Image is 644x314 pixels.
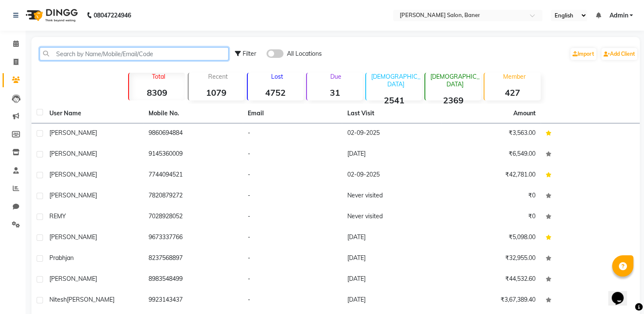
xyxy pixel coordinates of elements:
span: [PERSON_NAME] [49,191,97,199]
td: - [243,207,342,228]
td: ₹0 [441,186,541,207]
td: ₹0 [441,207,541,228]
th: Amount [508,104,541,123]
span: [PERSON_NAME] [49,233,97,241]
span: REMY [49,212,66,220]
span: Filter [243,50,256,57]
strong: 2541 [366,95,422,106]
td: 7820879272 [143,186,243,207]
span: [PERSON_NAME] [49,171,97,178]
td: [DATE] [342,228,441,248]
strong: 2369 [425,95,481,106]
span: Admin [609,11,628,20]
td: - [243,290,342,311]
td: Never visited [342,186,441,207]
strong: 1079 [189,87,244,98]
a: Add Client [601,48,637,60]
td: [DATE] [342,290,441,311]
strong: 8309 [129,87,185,98]
img: logo [22,3,80,27]
td: [DATE] [342,144,441,165]
td: - [243,248,342,269]
p: Lost [251,73,303,80]
p: Member [488,73,540,80]
td: Never visited [342,207,441,228]
strong: 31 [307,87,363,98]
span: [PERSON_NAME] [49,150,97,157]
td: ₹6,549.00 [441,144,541,165]
td: 9145360009 [143,144,243,165]
td: - [243,186,342,207]
td: 02-09-2025 [342,165,441,186]
td: - [243,269,342,290]
iframe: chat widget [608,280,635,305]
span: [PERSON_NAME] [49,129,97,137]
p: Total [132,73,185,80]
a: Import [570,48,596,60]
td: ₹32,955.00 [441,248,541,269]
td: - [243,228,342,248]
td: 7744094521 [143,165,243,186]
td: - [243,123,342,144]
td: ₹5,098.00 [441,228,541,248]
p: [DEMOGRAPHIC_DATA] [429,73,481,88]
span: Prabhjan [49,254,74,262]
span: [PERSON_NAME] [49,275,97,283]
b: 08047224946 [94,3,131,27]
span: Nitesh [49,296,67,303]
th: Last Visit [342,104,441,123]
span: [PERSON_NAME] [67,296,114,303]
th: User Name [44,104,143,123]
input: Search by Name/Mobile/Email/Code [40,47,229,60]
td: 8237568897 [143,248,243,269]
td: ₹44,532.60 [441,269,541,290]
span: All Locations [287,49,322,58]
th: Email [243,104,342,123]
p: Recent [192,73,244,80]
td: 8983548499 [143,269,243,290]
td: [DATE] [342,248,441,269]
td: [DATE] [342,269,441,290]
strong: 427 [484,87,540,98]
td: - [243,144,342,165]
td: 9923143437 [143,290,243,311]
td: ₹3,67,389.40 [441,290,541,311]
strong: 4752 [248,87,303,98]
td: 9860694884 [143,123,243,144]
td: ₹3,563.00 [441,123,541,144]
td: 02-09-2025 [342,123,441,144]
td: - [243,165,342,186]
th: Mobile No. [143,104,243,123]
p: Due [309,73,363,80]
td: 9673337766 [143,228,243,248]
td: ₹42,781.00 [441,165,541,186]
p: [DEMOGRAPHIC_DATA] [369,73,422,88]
td: 7028928052 [143,207,243,228]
